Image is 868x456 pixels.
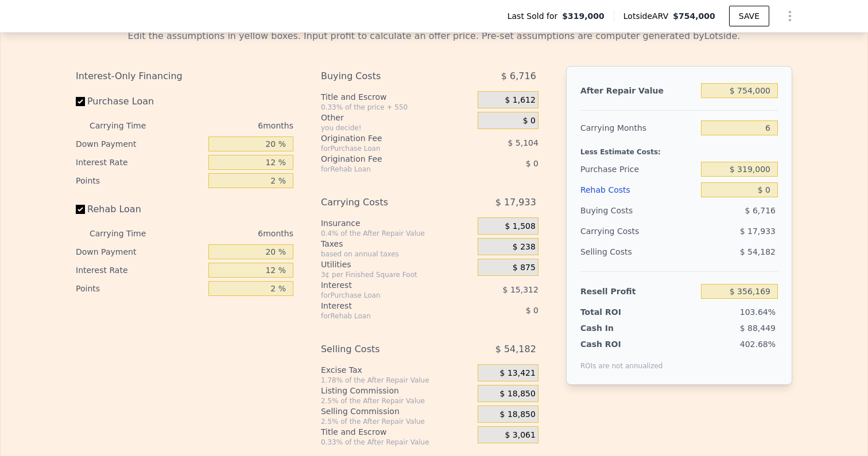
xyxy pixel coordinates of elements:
div: Carrying Time [90,224,164,243]
div: Origination Fee [321,132,449,144]
div: Interest Rate [76,153,204,172]
div: Selling Commission [321,406,473,417]
div: Selling Costs [321,339,449,360]
div: Down Payment [76,135,204,153]
button: SAVE [729,6,769,26]
div: Purchase Price [580,159,696,180]
div: Down Payment [76,243,204,261]
span: $ 875 [513,263,536,273]
div: Interest [321,300,449,311]
div: for Purchase Loan [321,144,449,153]
span: $ 3,061 [505,430,535,441]
span: $ 238 [513,242,536,252]
div: for Rehab Loan [321,165,449,174]
div: Title and Escrow [321,91,473,103]
div: Buying Costs [321,66,449,87]
div: Taxes [321,238,473,250]
div: Buying Costs [580,200,696,221]
span: $ 18,850 [500,389,536,399]
span: $ 0 [523,116,536,126]
input: Rehab Loan [76,205,85,214]
div: Points [76,279,204,298]
span: $ 54,182 [740,247,776,256]
div: Carrying Costs [321,192,449,213]
div: Edit the assumptions in yellow boxes. Input profit to calculate an offer price. Pre-set assumptio... [76,29,792,43]
div: Resell Profit [580,281,696,302]
div: Insurance [321,217,473,229]
div: 0.33% of the After Repair Value [321,438,473,447]
div: 3¢ per Finished Square Foot [321,270,473,279]
div: Points [76,172,204,190]
span: $ 15,312 [503,285,538,294]
div: based on annual taxes [321,250,473,259]
div: Origination Fee [321,153,449,165]
div: for Rehab Loan [321,311,449,321]
div: 2.5% of the After Repair Value [321,417,473,426]
span: $ 1,508 [505,221,535,232]
span: $ 13,421 [500,368,536,379]
div: for Purchase Loan [321,291,449,300]
span: $ 18,850 [500,410,536,420]
div: Total ROI [580,306,652,318]
div: Listing Commission [321,385,473,396]
div: Title and Escrow [321,426,473,438]
span: $ 88,449 [740,324,776,333]
div: 1.78% of the After Repair Value [321,376,473,385]
div: Cash ROI [580,338,663,350]
span: $ 17,933 [740,227,776,236]
span: $754,000 [673,11,715,21]
div: After Repair Value [580,80,696,101]
span: $ 0 [526,306,538,315]
div: 0.33% of the price + 550 [321,103,473,112]
span: 402.68% [740,340,776,349]
div: Interest-Only Financing [76,66,293,87]
div: Less Estimate Costs: [580,138,778,159]
div: 2.5% of the After Repair Value [321,396,473,406]
span: $ 6,716 [745,206,776,215]
label: Purchase Loan [76,91,204,112]
div: ROIs are not annualized [580,350,663,371]
span: $ 1,612 [505,95,535,106]
div: Other [321,112,473,123]
span: $ 54,182 [495,339,536,360]
div: Cash In [580,322,652,334]
span: $ 6,716 [501,66,536,87]
div: Utilities [321,259,473,270]
div: Excise Tax [321,364,473,376]
button: Show Options [778,5,801,28]
span: $ 5,104 [507,138,538,147]
span: 103.64% [740,307,776,317]
div: Rehab Costs [580,180,696,200]
span: Lotside ARV [623,10,673,22]
div: Interest Rate [76,261,204,279]
span: Last Sold for [507,10,563,22]
div: you decide! [321,123,473,132]
label: Rehab Loan [76,199,204,220]
div: 0.4% of the After Repair Value [321,229,473,238]
div: Carrying Time [90,116,164,135]
span: $319,000 [562,10,604,22]
div: Interest [321,279,449,291]
div: 6 months [169,224,293,243]
div: Carrying Months [580,118,696,138]
div: Selling Costs [580,241,696,262]
span: $ 0 [526,159,538,168]
input: Purchase Loan [76,97,85,106]
div: Carrying Costs [580,221,652,241]
span: $ 17,933 [495,192,536,213]
div: 6 months [169,116,293,135]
